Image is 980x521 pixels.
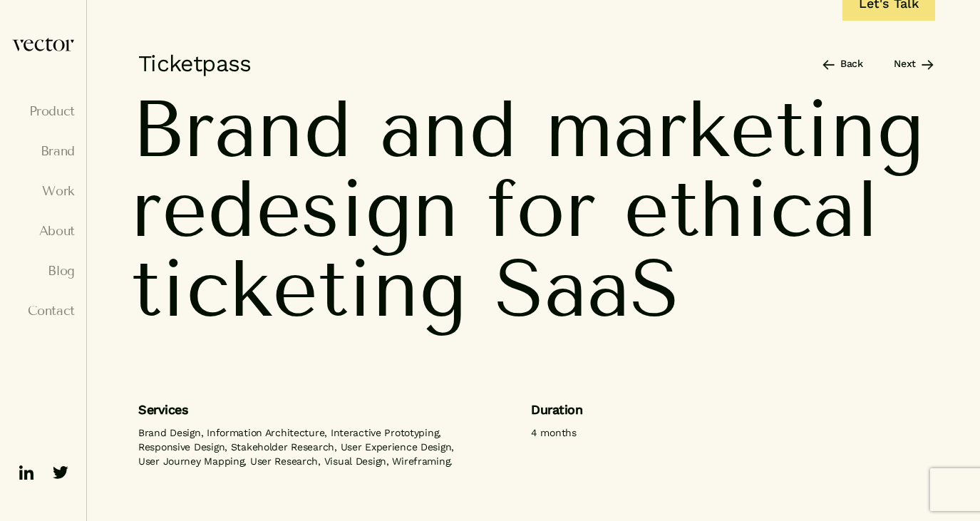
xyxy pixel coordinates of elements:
[138,425,473,468] p: Brand Design, Information Architecture, Interactive Prototyping, Responsive Design, Stakeholder R...
[487,169,596,249] span: for
[380,89,517,169] span: and
[495,249,680,329] span: SaaS
[11,264,75,278] a: Blog
[894,56,934,71] a: Next
[531,400,582,420] h6: Duration
[11,304,75,318] a: Contact
[131,49,252,78] h5: Ticketpass
[624,169,879,249] span: ethical
[131,249,467,329] span: ticketing
[11,104,75,118] a: Product
[138,400,473,420] h6: Services
[131,89,352,169] span: Brand
[15,461,38,484] img: ico-linkedin
[11,184,75,198] a: Work
[131,169,459,249] span: redesign
[16,242,30,279] em: menu
[531,427,577,438] em: 4 months
[545,89,924,169] span: marketing
[822,56,863,71] a: Back
[11,224,75,238] a: About
[49,461,72,484] img: ico-twitter-fill
[11,144,75,158] a: Brand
